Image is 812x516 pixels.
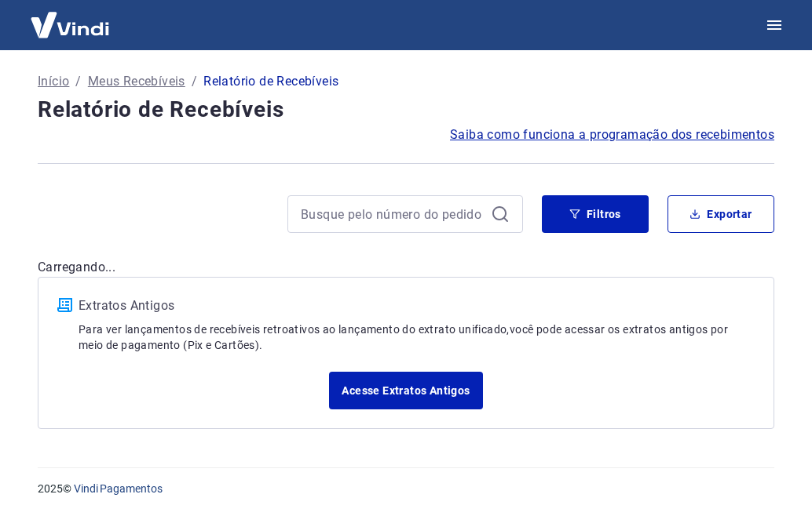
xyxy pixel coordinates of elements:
[542,195,649,233] button: Filtros
[38,258,774,277] p: Carregando...
[79,322,755,353] p: Para ver lançamentos de recebíveis retroativos ao lançamento do extrato unificado, você pode aces...
[38,481,774,497] p: 2025 ©
[57,298,72,312] img: ícone
[38,94,774,125] h4: Relatório de Recebíveis
[79,296,755,315] p: Extratos Antigos
[329,372,482,409] a: Acesse Extratos Antigos
[450,125,774,144] a: Saiba como funciona a programação dos recebimentos
[192,72,197,91] p: /
[301,202,485,226] input: Busque pelo número do pedido
[668,195,774,233] button: Exportar
[19,1,121,49] img: Vindi
[203,72,338,91] p: Relatório de Recebíveis
[74,482,163,495] a: Vindi Pagamentos
[75,72,81,91] p: /
[88,72,185,91] a: Meus Recebíveis
[38,72,69,91] a: Início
